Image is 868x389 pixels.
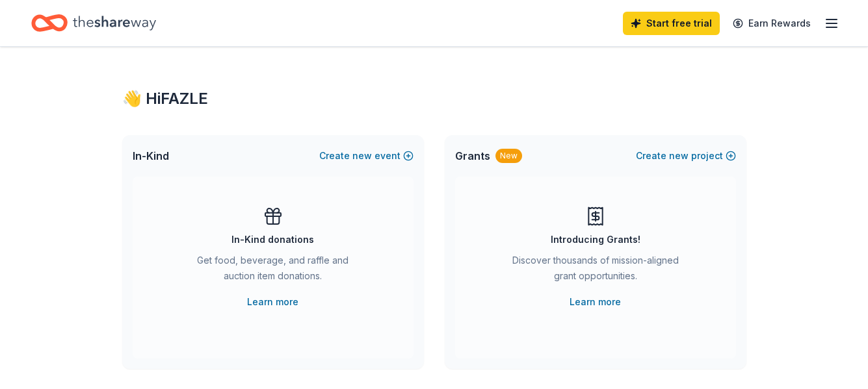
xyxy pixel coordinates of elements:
span: Grants [455,148,490,164]
div: New [495,149,522,163]
div: 👋 Hi FAZLE [122,88,746,109]
span: In-Kind [133,148,169,164]
a: Learn more [570,294,621,310]
div: Get food, beverage, and raffle and auction item donations. [185,253,362,289]
button: Createnewevent [319,148,414,164]
a: Start free trial [623,12,720,35]
div: In-Kind donations [231,232,314,247]
a: Earn Rewards [725,12,819,35]
button: Createnewproject [636,148,736,164]
div: Discover thousands of mission-aligned grant opportunities. [507,253,684,289]
a: Home [31,8,156,38]
a: Learn more [247,294,298,310]
span: new [669,148,689,164]
div: Introducing Grants! [551,232,640,247]
span: new [352,148,372,164]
